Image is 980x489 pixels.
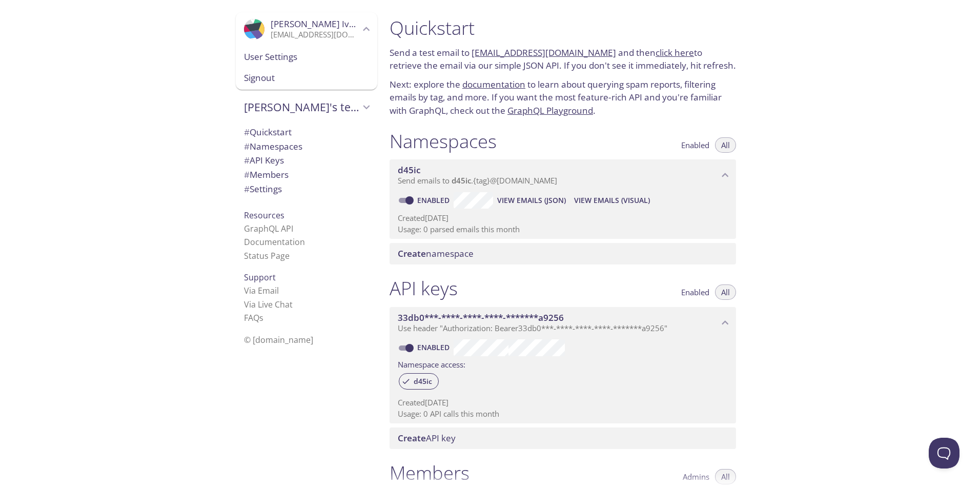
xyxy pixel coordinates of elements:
div: d45ic namespace [390,159,736,191]
a: Via Live Chat [244,299,293,310]
p: Created [DATE] [398,397,728,408]
h1: API keys [390,277,458,300]
a: Via Email [244,285,279,296]
span: User Settings [244,50,369,64]
div: Namespaces [236,139,377,154]
button: All [715,284,736,300]
button: Enabled [675,284,716,300]
a: GraphQL API [244,223,293,234]
span: Create [398,248,426,259]
div: Create namespace [390,243,736,264]
a: Enabled [416,195,454,205]
a: click here [656,47,694,58]
span: # [244,126,250,138]
span: # [244,154,250,166]
p: Next: explore the to learn about querying spam reports, filtering emails by tag, and more. If you... [390,78,736,117]
button: Enabled [675,137,716,153]
div: Yaroslav Ivanitskiy [236,12,377,46]
span: s [259,312,263,323]
div: Team Settings [236,182,377,196]
p: [EMAIL_ADDRESS][DOMAIN_NAME] [271,30,360,40]
span: Settings [244,183,282,195]
span: d45ic [407,377,438,386]
a: Enabled [416,342,454,352]
span: Quickstart [244,126,292,138]
div: User Settings [236,46,377,68]
div: Signout [236,67,377,90]
div: Create API Key [390,427,736,449]
button: View Emails (Visual) [570,192,654,209]
span: View Emails (JSON) [497,194,566,207]
p: Created [DATE] [398,213,728,223]
span: View Emails (Visual) [574,194,650,207]
a: documentation [462,78,525,90]
button: Admins [677,469,716,484]
span: Resources [244,210,284,221]
div: Quickstart [236,125,377,139]
span: Support [244,272,276,283]
h1: Namespaces [390,130,497,153]
label: Namespace access: [398,356,465,371]
span: Members [244,169,289,180]
span: © [DOMAIN_NAME] [244,334,313,345]
p: Usage: 0 API calls this month [398,409,728,419]
a: FAQ [244,312,263,323]
a: Documentation [244,236,305,248]
div: d45ic [399,373,439,390]
p: Send a test email to and then to retrieve the email via our simple JSON API. If you don't see it ... [390,46,736,72]
div: Yaroslav's team [236,94,377,120]
span: [PERSON_NAME]'s team [244,100,360,114]
a: GraphQL Playground [507,105,593,116]
div: Members [236,168,377,182]
span: # [244,183,250,195]
h1: Members [390,461,469,484]
span: API Keys [244,154,284,166]
span: # [244,140,250,152]
span: d45ic [452,175,471,186]
span: Send emails to . {tag} @[DOMAIN_NAME] [398,175,557,186]
span: Create [398,432,426,444]
button: View Emails (JSON) [493,192,570,209]
span: namespace [398,248,474,259]
span: [PERSON_NAME] Ivanitskiy [271,18,380,30]
span: Namespaces [244,140,302,152]
button: All [715,137,736,153]
a: Status Page [244,250,290,261]
span: # [244,169,250,180]
h1: Quickstart [390,16,736,39]
div: API Keys [236,153,377,168]
iframe: Help Scout Beacon - Open [929,438,959,468]
span: API key [398,432,456,444]
button: All [715,469,736,484]
p: Usage: 0 parsed emails this month [398,224,728,235]
span: Signout [244,71,369,85]
a: [EMAIL_ADDRESS][DOMAIN_NAME] [472,47,616,58]
span: d45ic [398,164,421,176]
